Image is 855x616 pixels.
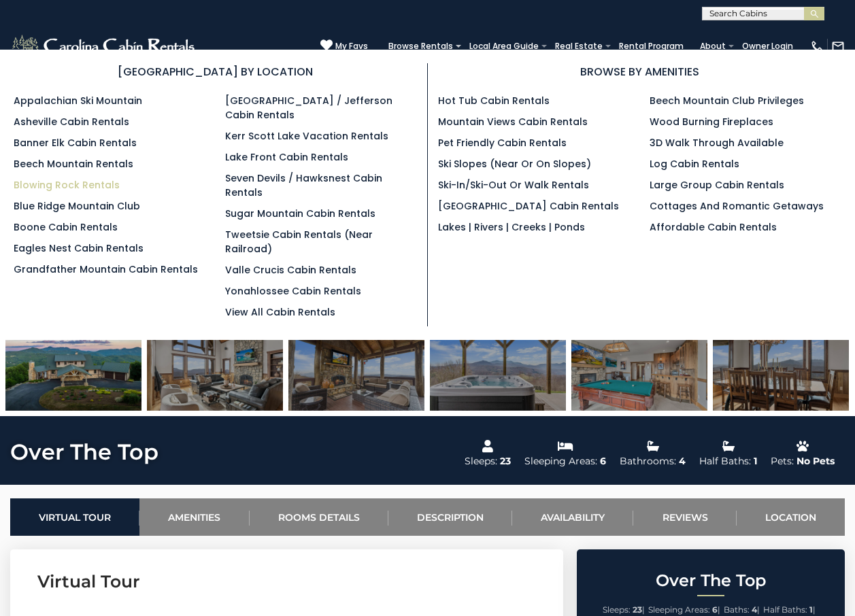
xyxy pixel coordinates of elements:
a: About [693,37,733,56]
a: Banner Elk Cabin Rentals [14,136,137,150]
strong: 4 [752,604,757,615]
a: Hot Tub Cabin Rentals [438,94,550,107]
a: Virtual Tour [10,498,139,536]
strong: 23 [633,604,642,615]
strong: 6 [712,604,718,615]
a: Browse Rentals [382,37,460,56]
a: Local Area Guide [463,37,546,56]
h3: BROWSE BY AMENITIES [438,63,842,80]
a: Appalachian Ski Mountain [14,94,142,107]
a: Availability [512,498,633,536]
img: 167587935 [713,326,849,411]
a: Sugar Mountain Cabin Rentals [225,207,375,220]
img: 167587915 [571,326,707,411]
a: Boone Cabin Rentals [14,220,118,234]
a: Reviews [633,498,736,536]
a: Beech Mountain Club Privileges [650,94,804,107]
a: Rooms Details [250,498,388,536]
img: mail-regular-white.png [831,39,845,53]
img: 167587977 [147,326,283,411]
a: Grandfather Mountain Cabin Rentals [14,262,198,276]
a: [GEOGRAPHIC_DATA] / Jefferson Cabin Rentals [225,94,392,122]
span: Sleeps: [603,604,631,615]
span: Sleeping Areas: [648,604,710,615]
a: Owner Login [735,37,800,56]
a: Tweetsie Cabin Rentals (Near Railroad) [225,228,373,256]
a: Eagles Nest Cabin Rentals [14,241,144,255]
a: Beech Mountain Rentals [14,157,133,171]
a: View All Cabin Rentals [225,305,335,319]
a: Wood Burning Fireplaces [650,115,773,129]
a: Lake Front Cabin Rentals [225,150,348,164]
a: Real Estate [548,37,609,56]
a: Mountain Views Cabin Rentals [438,115,588,129]
a: Description [388,498,512,536]
h2: Over The Top [580,572,841,589]
span: Half Baths: [763,604,807,615]
a: My Favs [320,39,368,53]
h3: Virtual Tour [37,570,536,594]
a: Asheville Cabin Rentals [14,115,129,129]
img: 167153549 [5,326,141,411]
span: Baths: [724,604,750,615]
strong: 1 [809,604,813,615]
a: Lakes | Rivers | Creeks | Ponds [438,220,585,234]
img: phone-regular-white.png [810,39,824,53]
a: Location [737,498,845,536]
a: Valle Crucis Cabin Rentals [225,263,356,277]
a: [GEOGRAPHIC_DATA] Cabin Rentals [438,199,619,213]
a: Yonahlossee Cabin Rentals [225,284,361,298]
a: Kerr Scott Lake Vacation Rentals [225,129,388,143]
img: White-1-2.png [10,33,199,60]
a: Blowing Rock Rentals [14,178,120,192]
a: Ski Slopes (Near or On Slopes) [438,157,591,171]
a: Log Cabin Rentals [650,157,739,171]
a: Cottages and Romantic Getaways [650,199,824,213]
img: 167587957 [430,326,566,411]
a: Pet Friendly Cabin Rentals [438,136,567,150]
a: Seven Devils / Hawksnest Cabin Rentals [225,171,382,199]
h3: [GEOGRAPHIC_DATA] BY LOCATION [14,63,417,80]
a: Amenities [139,498,249,536]
img: 167587981 [288,326,424,411]
span: My Favs [335,40,368,52]
a: Affordable Cabin Rentals [650,220,777,234]
a: Ski-in/Ski-Out or Walk Rentals [438,178,589,192]
a: Rental Program [612,37,690,56]
a: Large Group Cabin Rentals [650,178,784,192]
a: 3D Walk Through Available [650,136,784,150]
a: Blue Ridge Mountain Club [14,199,140,213]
